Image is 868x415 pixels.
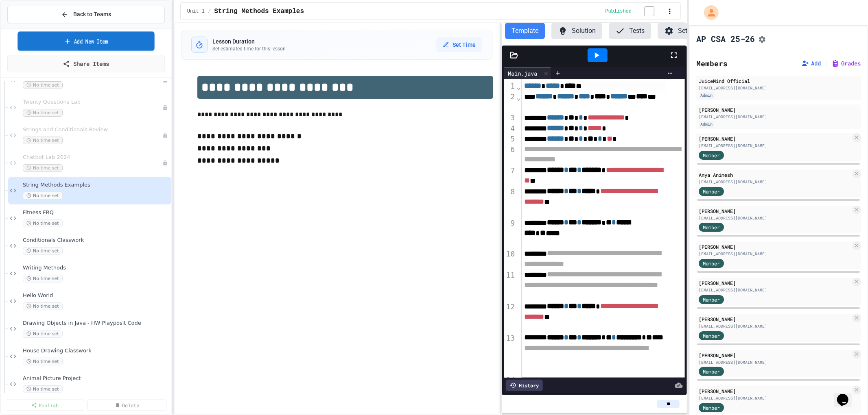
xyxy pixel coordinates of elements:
span: Member [703,332,720,339]
span: Fitness FRQ [23,209,170,216]
div: [EMAIL_ADDRESS][DOMAIN_NAME] [699,359,851,365]
div: 4 [504,123,516,134]
div: [PERSON_NAME] [699,106,858,113]
div: 11 [504,270,516,302]
span: String Methods Examples [214,7,304,16]
div: [PERSON_NAME] [699,279,851,287]
div: 10 [504,249,516,270]
div: 13 [504,333,516,375]
a: Add New Item [17,31,154,50]
span: Drawing Objects in Java - HW Playposit Code [23,320,170,327]
span: No time set [23,81,63,89]
div: Anya Animesh [699,171,851,178]
span: No time set [23,275,63,282]
span: No time set [23,385,63,393]
span: String Methods Examples [23,182,170,189]
div: 6 [504,144,516,165]
span: Fold line [516,83,521,91]
span: / [208,8,211,15]
div: [PERSON_NAME] [699,387,851,395]
span: Back to Teams [73,10,111,19]
span: Hello World [23,292,170,299]
h1: AP CSA 25-26 [696,33,755,44]
p: Set estimated time for this lesson [212,46,286,52]
div: JuiceMind Official [699,77,858,85]
div: [EMAIL_ADDRESS][DOMAIN_NAME] [699,287,851,293]
button: Assignment Settings [758,34,766,43]
button: Grades [831,59,861,67]
div: [EMAIL_ADDRESS][DOMAIN_NAME] [699,85,858,91]
span: Animal Picture Project [23,375,170,382]
button: Tests [609,23,651,39]
span: Member [703,296,720,303]
div: 12 [504,302,516,333]
span: Writing Methods [23,265,170,272]
span: | [824,59,828,68]
span: No time set [23,109,63,117]
div: Unpublished [162,133,168,138]
a: Delete [87,400,166,411]
div: [EMAIL_ADDRESS][DOMAIN_NAME] [699,114,858,120]
span: No time set [23,330,63,338]
span: No time set [23,247,63,255]
span: Chatbot Lab 2024 [23,154,162,161]
div: [PERSON_NAME] [699,135,851,142]
div: 2 [504,91,516,113]
span: Member [703,188,720,195]
button: Add [801,59,821,67]
span: Member [703,404,720,411]
div: 1 [504,81,516,91]
div: [PERSON_NAME] [699,315,851,323]
span: No time set [23,192,63,200]
span: Conditionals Classwork [23,237,170,244]
div: Content is published and visible to students [605,6,664,16]
span: Fold line [516,93,521,102]
button: Settings [658,23,708,39]
div: [PERSON_NAME] [699,207,851,215]
div: 7 [504,165,516,187]
div: [EMAIL_ADDRESS][DOMAIN_NAME] [699,395,851,401]
div: [EMAIL_ADDRESS][DOMAIN_NAME] [699,215,851,221]
div: [EMAIL_ADDRESS][DOMAIN_NAME] [699,143,851,149]
iframe: chat widget [834,382,860,407]
span: Member [703,152,720,159]
div: Unpublished [162,105,168,111]
h3: Lesson Duration [212,37,286,46]
span: No time set [23,164,63,172]
div: [PERSON_NAME] [699,352,851,359]
span: No time set [23,358,63,365]
span: No time set [23,137,63,144]
div: 5 [504,134,516,144]
span: Member [703,224,720,231]
div: 9 [504,218,516,249]
div: Main.java [504,69,541,78]
h2: Members [696,58,728,69]
div: [PERSON_NAME] [699,243,851,250]
a: Publish [6,400,84,411]
a: Share Items [7,55,165,72]
div: 14 [504,375,516,396]
div: History [506,380,543,391]
button: Set Time [436,37,482,52]
span: No time set [23,219,63,227]
div: [EMAIL_ADDRESS][DOMAIN_NAME] [699,323,851,329]
span: Unit 1 [187,8,205,15]
div: [EMAIL_ADDRESS][DOMAIN_NAME] [699,251,851,257]
div: Admin [699,121,714,128]
span: House Drawing Classwork [23,348,170,354]
div: [EMAIL_ADDRESS][DOMAIN_NAME] [699,179,851,185]
div: Unpublished [162,160,168,166]
span: Member [703,368,720,375]
input: publish toggle [635,7,664,16]
span: Published [605,8,632,15]
div: Main.java [504,67,551,79]
button: Back to Teams [7,6,165,23]
button: Solution [551,23,602,39]
span: Strings and Conditionals Review [23,126,162,133]
div: 8 [504,187,516,218]
span: Twenty Questions Lab [23,99,162,106]
div: Admin [699,92,714,99]
div: 3 [504,113,516,123]
button: Template [505,23,545,39]
div: My Account [695,3,721,22]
